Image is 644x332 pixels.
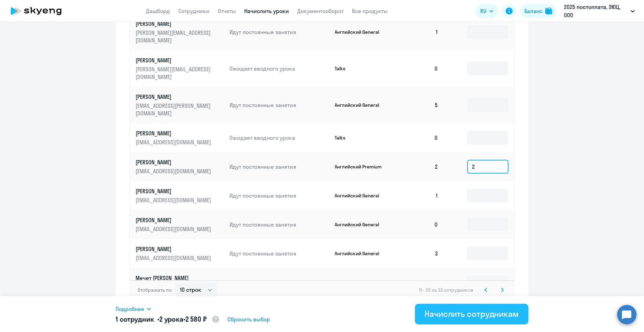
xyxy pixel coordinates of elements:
[396,123,444,152] td: 0
[419,287,473,293] span: 11 - 20 из 33 сотрудников
[116,314,220,325] h5: 1 сотрудник • •
[178,8,210,14] a: Сотрудники
[136,245,224,262] a: [PERSON_NAME][EMAIL_ADDRESS][DOMAIN_NAME]
[136,196,213,204] p: [EMAIL_ADDRESS][DOMAIN_NAME]
[136,56,213,64] p: [PERSON_NAME]
[396,268,444,297] td: 3
[136,216,213,224] p: [PERSON_NAME]
[159,315,183,323] span: 2 урока
[229,65,329,72] p: Ожидает вводного урока
[396,210,444,239] td: 0
[335,102,386,108] p: Английский General
[335,29,386,35] p: Английский General
[335,164,386,170] p: Английский Premium
[524,7,543,15] div: Баланс
[335,250,386,257] p: Английский General
[297,8,344,14] a: Документооборот
[229,279,329,286] p: Идут постоянные занятия
[185,315,207,323] span: 2 580 ₽
[136,274,224,291] a: Мечет [PERSON_NAME][EMAIL_ADDRESS][DOMAIN_NAME]
[136,167,213,175] p: [EMAIL_ADDRESS][DOMAIN_NAME]
[136,20,213,28] p: [PERSON_NAME]
[136,102,213,117] p: [EMAIL_ADDRESS][PERSON_NAME][DOMAIN_NAME]
[136,29,213,44] p: [PERSON_NAME][EMAIL_ADDRESS][DOMAIN_NAME]
[229,163,329,170] p: Идут постоянные занятия
[229,250,329,257] p: Идут постоянные занятия
[136,187,213,195] p: [PERSON_NAME]
[229,221,329,228] p: Идут постоянные занятия
[136,129,213,137] p: [PERSON_NAME]
[564,3,628,19] p: 2025 постоплата, ЭЮЦ, ООО
[415,304,528,324] button: Начислить сотрудникам
[136,129,224,146] a: [PERSON_NAME][EMAIL_ADDRESS][DOMAIN_NAME]
[136,158,224,175] a: [PERSON_NAME][EMAIL_ADDRESS][DOMAIN_NAME]
[136,56,224,81] a: [PERSON_NAME][PERSON_NAME][EMAIL_ADDRESS][DOMAIN_NAME]
[136,245,213,253] p: [PERSON_NAME]
[396,87,444,123] td: 5
[136,158,213,166] p: [PERSON_NAME]
[146,8,170,14] a: Дашборд
[229,101,329,109] p: Идут постоянные занятия
[396,50,444,87] td: 0
[352,8,388,14] a: Все продукты
[229,28,329,36] p: Идут постоянные занятия
[425,308,519,319] div: Начислить сотрудникам
[136,274,213,282] p: Мечет [PERSON_NAME]
[138,287,172,293] span: Отображать по:
[396,181,444,210] td: 1
[396,14,444,50] td: 1
[136,93,213,101] p: [PERSON_NAME]
[136,225,213,233] p: [EMAIL_ADDRESS][DOMAIN_NAME]
[335,221,386,228] p: Английский General
[136,138,213,146] p: [EMAIL_ADDRESS][DOMAIN_NAME]
[136,216,224,233] a: [PERSON_NAME][EMAIL_ADDRESS][DOMAIN_NAME]
[218,8,236,14] a: Отчеты
[136,65,213,81] p: [PERSON_NAME][EMAIL_ADDRESS][DOMAIN_NAME]
[244,8,289,14] a: Начислить уроки
[136,187,224,204] a: [PERSON_NAME][EMAIL_ADDRESS][DOMAIN_NAME]
[396,152,444,181] td: 2
[229,192,329,199] p: Идут постоянные занятия
[560,3,638,19] button: 2025 постоплата, ЭЮЦ, ООО
[520,4,556,18] button: Балансbalance
[136,254,213,262] p: [EMAIL_ADDRESS][DOMAIN_NAME]
[335,135,386,141] p: Talks
[136,20,224,44] a: [PERSON_NAME][PERSON_NAME][EMAIL_ADDRESS][DOMAIN_NAME]
[335,65,386,72] p: Talks
[475,4,498,18] button: RU
[136,93,224,117] a: [PERSON_NAME][EMAIL_ADDRESS][PERSON_NAME][DOMAIN_NAME]
[335,279,386,286] p: Английский General
[545,8,552,14] img: balance
[335,193,386,199] p: Английский General
[396,239,444,268] td: 3
[116,305,144,313] span: Подробнее
[227,315,270,323] span: Сбросить выбор
[480,7,486,15] span: RU
[229,134,329,142] p: Ожидает вводного урока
